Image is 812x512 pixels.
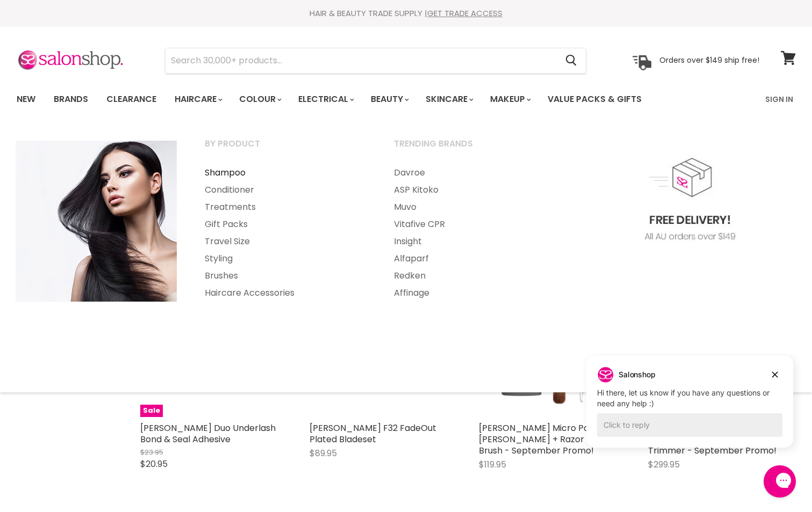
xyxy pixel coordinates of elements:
[479,422,615,457] a: [PERSON_NAME] Micro Power [PERSON_NAME] + Razor + Fade Brush - September Promo!
[380,135,567,162] a: Trending Brands
[578,354,801,464] iframe: Gorgias live chat campaigns
[98,88,164,111] a: Clearance
[166,48,557,73] input: Search
[648,458,680,471] span: $299.95
[140,458,168,470] span: $20.95
[482,88,537,111] a: Makeup
[191,250,378,267] a: Styling
[380,250,567,267] a: Alfaparf
[140,422,276,445] a: [PERSON_NAME] Duo Underlash Bond & Seal Adhesive
[659,55,759,65] p: Orders over $149 ship free!
[140,447,163,457] span: $23.95
[380,199,567,216] a: Muvo
[191,267,378,284] a: Brushes
[380,164,567,181] a: Davroe
[759,88,800,111] a: Sign In
[191,135,378,162] a: By Product
[380,267,567,284] a: Redken
[380,233,567,250] a: Insight
[540,88,650,111] a: Value Packs & Gifts
[9,88,44,111] a: New
[557,48,586,73] button: Search
[380,216,567,233] a: Vitafive CPR
[191,216,378,233] a: Gift Packs
[380,164,567,302] ul: Main menu
[191,181,378,199] a: Conditioner
[167,88,229,111] a: Haircare
[363,88,415,111] a: Beauty
[3,8,809,19] div: HAIR & BEAUTY TRADE SUPPLY |
[231,88,288,111] a: Colour
[191,164,378,181] a: Shampoo
[290,88,361,111] a: Electrical
[758,462,801,501] iframe: Gorgias live chat messenger
[140,405,163,417] span: Sale
[479,458,506,471] span: $119.95
[9,84,705,115] ul: Main menu
[165,48,586,74] form: Product
[191,233,378,250] a: Travel Size
[380,181,567,199] a: ASP Kitoko
[310,422,436,445] a: [PERSON_NAME] F32 FadeOut Plated Bladeset
[3,84,809,115] nav: Main
[380,284,567,302] a: Affinage
[191,199,378,216] a: Treatments
[46,88,96,111] a: Brands
[418,88,480,111] a: Skincare
[310,447,337,459] span: $89.95
[191,284,378,302] a: Haircare Accessories
[191,164,378,302] ul: Main menu
[427,8,502,19] a: GET TRADE ACCESS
